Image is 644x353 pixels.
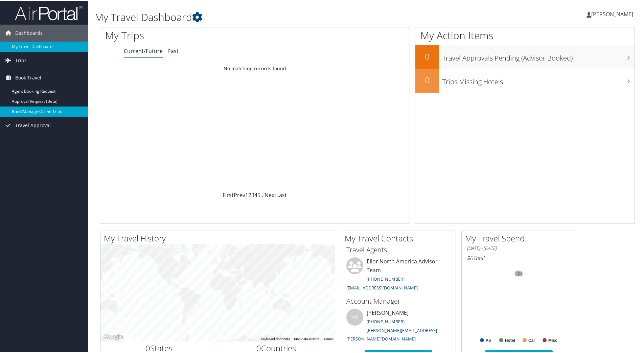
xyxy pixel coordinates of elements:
[15,24,43,41] span: Dashboards
[415,74,439,85] h2: 0
[102,332,124,341] img: Google
[105,28,276,42] h1: My Trips
[15,4,83,20] img: airportal-logo.png
[528,337,535,342] text: Car
[254,191,257,198] a: 4
[367,318,405,324] a: [PHONE_NUMBER]
[256,342,261,353] span: 0
[104,232,335,243] h2: My Travel History
[346,327,437,342] a: [PERSON_NAME][EMAIL_ADDRESS][PERSON_NAME][DOMAIN_NAME]
[245,191,248,198] a: 1
[100,62,410,74] td: No matching records found
[251,191,254,198] a: 3
[442,73,635,86] h3: Trips Missing Hotels
[15,69,41,86] span: Book Travel
[248,191,251,198] a: 2
[467,254,571,261] h6: Total
[15,116,51,133] span: Travel Approval
[591,10,633,17] span: [PERSON_NAME]
[415,45,635,68] a: 0Travel Approvals Pending (Advisor Booked)
[102,332,124,341] a: Open this area in Google Maps (opens a new window)
[415,68,635,92] a: 0Trips Missing Hotels
[343,308,454,344] li: [PERSON_NAME]
[486,337,491,342] text: Air
[124,47,163,54] a: Current/Future
[465,232,576,243] h2: My Travel Spend
[345,232,456,243] h2: My Travel Contacts
[415,50,439,62] h2: 0
[343,257,454,293] li: Elior North America Advisor Team
[234,191,245,198] a: Prev
[442,49,635,62] h3: Travel Approvals Pending (Advisor Booked)
[15,51,27,68] span: Trips
[145,342,150,353] span: 0
[346,308,363,325] div: VB
[346,284,418,290] a: [EMAIL_ADDRESS][DOMAIN_NAME]
[276,191,287,198] a: Last
[346,296,451,305] h3: Account Manager
[548,337,557,342] text: Misc
[367,275,405,281] a: [PHONE_NUMBER]
[95,9,458,24] h1: My Travel Dashboard
[257,191,260,198] a: 5
[516,271,522,275] tspan: 0%
[167,47,179,54] a: Past
[586,3,640,24] a: [PERSON_NAME]
[415,28,635,42] h1: My Action Items
[467,244,571,251] h6: [DATE] - [DATE]
[505,337,515,342] text: Hotel
[261,336,290,341] button: Keyboard shortcuts
[346,244,451,254] h3: Travel Agents
[323,336,333,340] a: Terms (opens in new tab)
[223,191,234,198] a: First
[294,336,319,340] span: Map data ©2025
[260,191,264,198] span: …
[264,191,276,198] a: Next
[467,254,473,261] span: $0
